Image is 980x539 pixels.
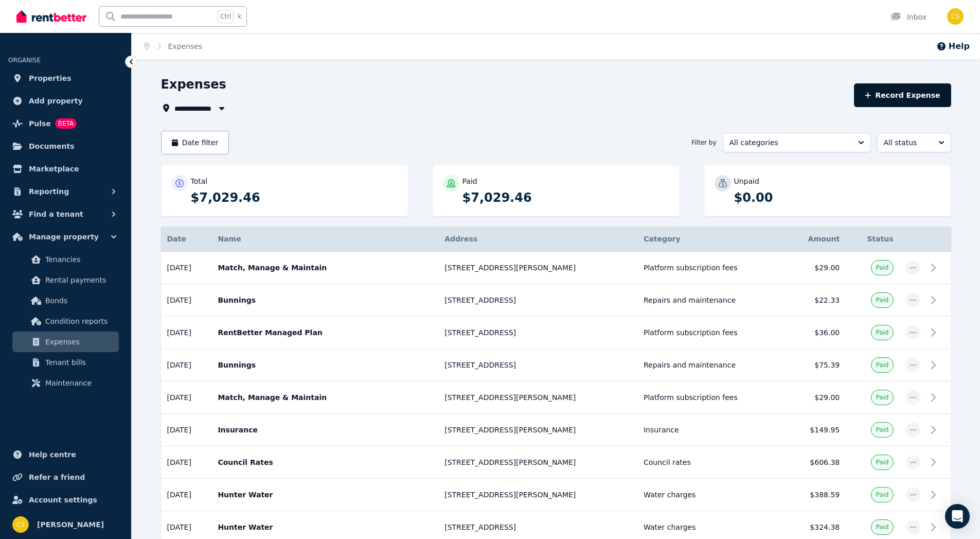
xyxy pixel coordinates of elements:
[637,284,785,317] td: Repairs and maintenance
[936,40,970,53] button: Help
[438,479,637,511] td: [STREET_ADDRESS][PERSON_NAME]
[785,479,846,511] td: $388.59
[161,131,229,154] button: Date filter
[637,446,785,479] td: Council rates
[876,361,888,369] span: Paid
[438,349,637,381] td: [STREET_ADDRESS]
[238,12,241,21] span: k
[29,231,99,243] span: Manage property
[785,414,846,446] td: $149.95
[29,163,79,175] span: Marketplace
[8,181,123,202] button: Reporting
[785,284,846,317] td: $22.33
[438,227,637,252] th: Address
[132,33,215,60] nav: Breadcrumb
[734,176,759,186] p: Unpaid
[191,176,208,186] p: Total
[29,140,75,152] span: Documents
[876,264,888,272] span: Paid
[161,317,212,349] td: [DATE]
[45,274,115,286] span: Rental payments
[876,458,888,466] span: Paid
[161,479,212,511] td: [DATE]
[161,414,212,446] td: [DATE]
[218,263,432,273] p: Match, Manage & Maintain
[218,360,432,370] p: Bunnings
[29,117,51,130] span: Pulse
[161,349,212,381] td: [DATE]
[637,414,785,446] td: Insurance
[785,252,846,284] td: $29.00
[168,42,203,50] a: Expenses
[876,328,888,337] span: Paid
[12,290,119,311] a: Bonds
[8,490,123,510] a: Account settings
[462,189,669,206] p: $7,029.46
[637,317,785,349] td: Platform subscription fees
[12,311,119,332] a: Condition reports
[29,471,85,483] span: Refer a friend
[218,10,234,23] span: Ctrl
[438,381,637,414] td: [STREET_ADDRESS][PERSON_NAME]
[8,444,123,465] a: Help centre
[45,294,115,307] span: Bonds
[161,381,212,414] td: [DATE]
[876,296,888,304] span: Paid
[8,136,123,157] a: Documents
[45,315,115,327] span: Condition reports
[29,448,76,461] span: Help centre
[29,208,83,220] span: Find a tenant
[438,446,637,479] td: [STREET_ADDRESS][PERSON_NAME]
[8,204,123,224] button: Find a tenant
[691,138,716,147] span: Filter by
[876,523,888,531] span: Paid
[191,189,398,206] p: $7,029.46
[29,95,83,107] span: Add property
[218,522,432,532] p: Hunter Water
[29,185,69,198] span: Reporting
[947,8,964,25] img: Clinton Smith
[462,176,477,186] p: Paid
[8,227,123,247] button: Manage property
[8,91,123,111] a: Add property
[218,327,432,338] p: RentBetter Managed Plan
[637,252,785,284] td: Platform subscription fees
[12,373,119,393] a: Maintenance
[45,336,115,348] span: Expenses
[12,270,119,290] a: Rental payments
[884,137,930,148] span: All status
[637,479,785,511] td: Water charges
[876,426,888,434] span: Paid
[29,494,97,506] span: Account settings
[45,356,115,369] span: Tenant bills
[8,68,123,89] a: Properties
[16,9,86,24] img: RentBetter
[785,446,846,479] td: $606.38
[211,227,438,252] th: Name
[785,381,846,414] td: $29.00
[846,227,899,252] th: Status
[218,457,432,467] p: Council Rates
[161,284,212,317] td: [DATE]
[161,252,212,284] td: [DATE]
[438,414,637,446] td: [STREET_ADDRESS][PERSON_NAME]
[876,491,888,499] span: Paid
[877,133,951,152] button: All status
[637,227,785,252] th: Category
[12,516,29,533] img: Clinton Smith
[8,467,123,488] a: Refer a friend
[723,133,871,152] button: All categories
[218,392,432,403] p: Match, Manage & Maintain
[12,249,119,270] a: Tenancies
[161,446,212,479] td: [DATE]
[438,252,637,284] td: [STREET_ADDRESS][PERSON_NAME]
[637,381,785,414] td: Platform subscription fees
[876,393,888,402] span: Paid
[945,504,970,529] div: Open Intercom Messenger
[12,332,119,352] a: Expenses
[438,317,637,349] td: [STREET_ADDRESS]
[45,253,115,266] span: Tenancies
[890,12,926,22] div: Inbox
[55,118,77,129] span: BETA
[637,349,785,381] td: Repairs and maintenance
